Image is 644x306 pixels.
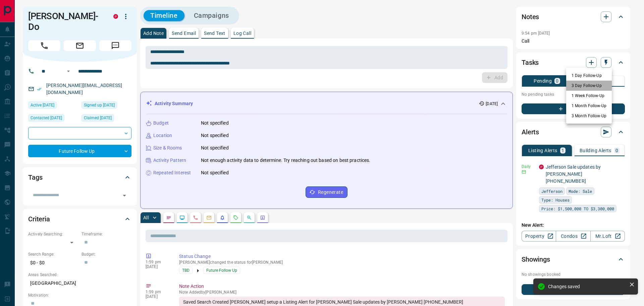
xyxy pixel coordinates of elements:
[566,91,612,101] li: 1 Week Follow-Up
[566,71,612,81] li: 1 Day Follow-Up
[566,101,612,111] li: 1 Month Follow-Up
[566,81,612,91] li: 3 Day Follow-Up
[566,111,612,121] li: 3 Month Follow-Up
[548,284,627,289] div: Changes saved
